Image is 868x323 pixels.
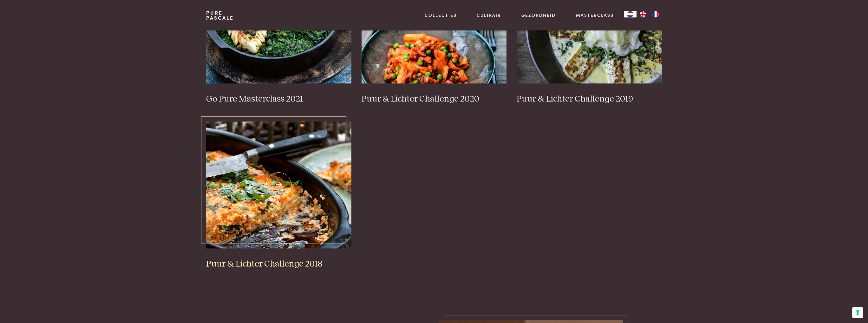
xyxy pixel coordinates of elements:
[206,94,351,105] h3: Go Pure Masterclass 2021
[649,11,662,17] a: FR
[624,11,636,17] a: NL
[636,11,649,17] a: EN
[517,94,662,105] h3: Puur & Lichter Challenge 2019
[477,12,501,18] a: Culinair
[425,12,457,18] a: Collecties
[206,122,351,269] a: Puur &#038; Lichter Challenge 2018 Puur & Lichter Challenge 2018
[206,259,351,270] h3: Puur & Lichter Challenge 2018
[206,122,351,248] img: Puur &#038; Lichter Challenge 2018
[576,12,614,18] a: Masterclass
[624,11,636,17] div: Language
[362,94,507,105] h3: Puur & Lichter Challenge 2020
[206,10,234,20] a: PurePascale
[624,11,662,17] aside: Language selected: Nederlands
[852,307,863,318] button: Uw voorkeuren voor toestemming voor trackingtechnologieën
[521,12,556,18] a: Gezondheid
[636,11,662,17] ul: Language list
